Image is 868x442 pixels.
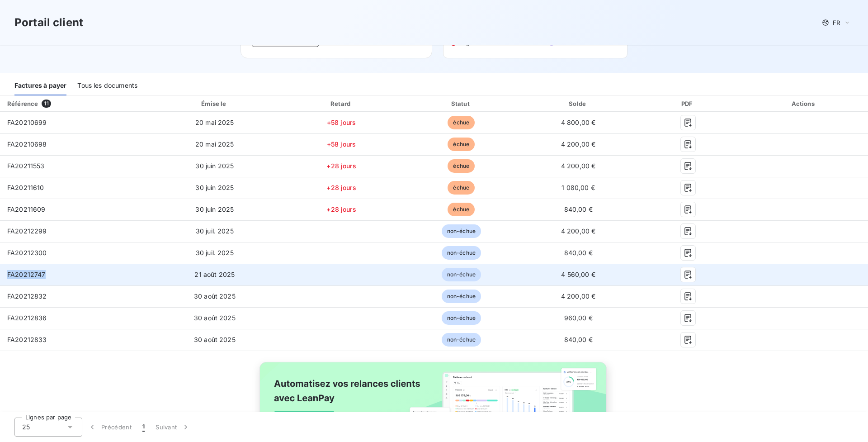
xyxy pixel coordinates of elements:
span: 30 juin 2025 [195,205,234,213]
span: 840,00 € [564,249,593,257]
span: non-échue [442,268,481,281]
span: 30 juin 2025 [195,184,234,191]
span: FA20212299 [7,227,47,235]
span: FA20212836 [7,314,47,322]
h3: Portail client [14,14,83,31]
span: FA20212833 [7,336,47,343]
span: 840,00 € [564,205,593,213]
span: +58 jours [327,119,356,126]
div: Émise le [151,99,279,108]
span: 960,00 € [564,314,593,322]
div: Référence [7,100,38,107]
span: FA20211610 [7,184,44,191]
span: non-échue [442,333,481,347]
span: 4 200,00 € [561,162,596,170]
span: 30 juil. 2025 [196,227,234,235]
div: Statut [404,99,519,108]
span: 25 [22,423,30,432]
div: Actions [742,99,866,108]
span: échue [448,203,475,216]
span: non-échue [442,290,481,303]
div: Tous les documents [77,76,137,95]
span: échue [448,181,475,195]
span: échue [448,116,475,129]
span: échue [448,159,475,173]
span: non-échue [442,311,481,325]
span: 4 200,00 € [561,140,596,148]
div: Retard [283,99,400,108]
span: 20 mai 2025 [195,119,234,126]
span: 11 [42,100,51,108]
span: FA20212300 [7,249,47,257]
span: 1 080,00 € [561,184,595,191]
span: FA20212747 [7,271,46,278]
span: 30 juin 2025 [195,162,234,170]
span: 4 560,00 € [561,271,595,278]
span: 30 août 2025 [194,336,236,343]
button: Suivant [150,418,196,437]
div: Solde [522,99,634,108]
span: +28 jours [326,162,356,170]
span: non-échue [442,224,481,238]
span: 30 août 2025 [194,292,236,300]
span: FA20211553 [7,162,45,170]
button: 1 [137,418,150,437]
span: FR [833,19,840,26]
span: non-échue [442,246,481,260]
button: Précédent [82,418,137,437]
span: 4 200,00 € [561,292,596,300]
span: 840,00 € [564,336,593,343]
span: FA20210698 [7,140,47,148]
span: 30 juil. 2025 [196,249,234,257]
span: 30 août 2025 [194,314,236,322]
span: FA20212832 [7,292,47,300]
span: +58 jours [327,140,356,148]
span: échue [448,138,475,151]
span: 1 [142,423,145,432]
span: 4 200,00 € [561,227,596,235]
span: +28 jours [326,184,356,191]
span: +28 jours [326,205,356,213]
span: 20 mai 2025 [195,140,234,148]
div: PDF [638,99,738,108]
span: 21 août 2025 [194,271,235,278]
span: 4 800,00 € [561,119,596,126]
span: FA20210699 [7,119,47,126]
div: Factures à payer [14,76,66,95]
span: FA20211609 [7,205,46,213]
